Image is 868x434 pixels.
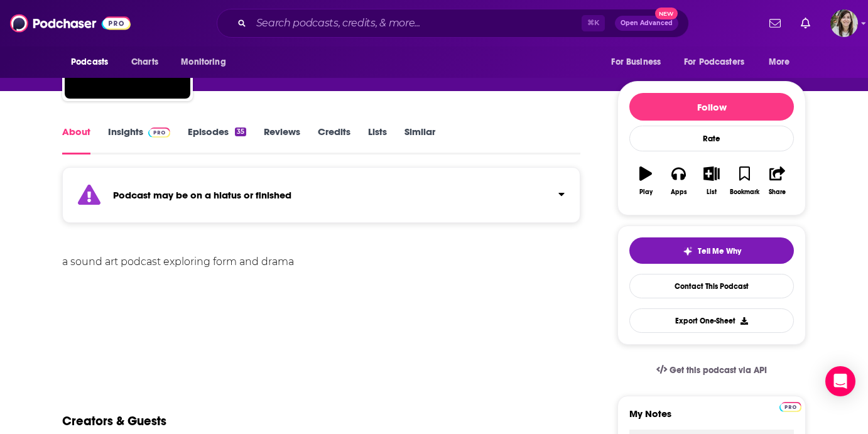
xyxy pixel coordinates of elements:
[62,413,166,429] h2: Creators & Guests
[602,50,676,74] button: open menu
[62,50,124,74] button: open menu
[629,126,794,151] div: Rate
[368,126,387,155] a: Lists
[695,158,728,203] button: List
[629,93,794,121] button: Follow
[769,53,790,71] span: More
[235,127,246,136] div: 35
[217,9,689,38] div: Search podcasts, credits, & more...
[830,9,858,37] button: Show profile menu
[662,158,695,203] button: Apps
[123,50,166,74] a: Charts
[639,188,653,196] div: Play
[830,9,858,37] span: Logged in as devinandrade
[148,127,170,138] img: Podchaser Pro
[676,50,762,74] button: open menu
[629,237,794,264] button: tell me why sparkleTell Me Why
[779,400,801,412] a: Pro website
[764,13,786,34] a: Show notifications dropdown
[629,408,794,430] label: My Notes
[683,246,693,256] img: tell me why sparkle
[131,53,158,71] span: Charts
[318,126,350,155] a: Credits
[172,50,242,74] button: open menu
[761,158,794,203] button: Share
[730,188,759,196] div: Bookmark
[629,158,662,203] button: Play
[62,253,580,271] div: a sound art podcast exploring form and drama
[582,15,605,31] span: ⌘ K
[728,158,761,203] button: Bookmark
[825,366,855,396] div: Open Intercom Messenger
[796,13,815,34] a: Show notifications dropdown
[646,355,777,386] a: Get this podcast via API
[830,9,858,37] img: User Profile
[707,188,717,196] div: List
[769,188,786,196] div: Share
[71,53,108,71] span: Podcasts
[621,20,673,26] span: Open Advanced
[62,126,90,155] a: About
[671,188,687,196] div: Apps
[615,16,678,31] button: Open AdvancedNew
[108,126,170,155] a: InsightsPodchaser Pro
[655,8,678,19] span: New
[629,274,794,298] a: Contact This Podcast
[698,246,741,256] span: Tell Me Why
[404,126,435,155] a: Similar
[629,308,794,333] button: Export One-Sheet
[10,11,131,35] img: Podchaser - Follow, Share and Rate Podcasts
[264,126,300,155] a: Reviews
[251,13,582,33] input: Search podcasts, credits, & more...
[611,53,661,71] span: For Business
[188,126,246,155] a: Episodes35
[670,365,767,376] span: Get this podcast via API
[181,53,225,71] span: Monitoring
[779,402,801,412] img: Podchaser Pro
[113,189,291,201] strong: Podcast may be on a hiatus or finished
[684,53,744,71] span: For Podcasters
[760,50,806,74] button: open menu
[62,175,580,223] section: Click to expand status details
